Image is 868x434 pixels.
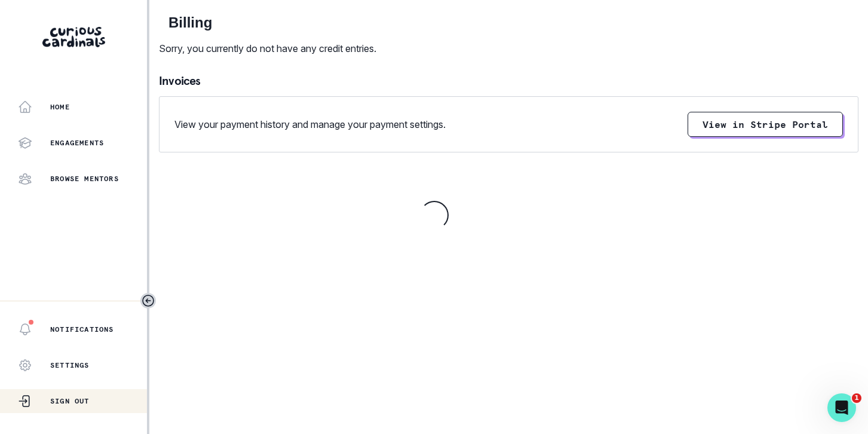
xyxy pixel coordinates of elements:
[140,293,156,308] button: Toggle sidebar
[50,174,119,184] p: Browse Mentors
[159,41,858,56] div: Sorry, you currently do not have any credit entries.
[852,393,861,403] span: 1
[168,14,849,32] h2: Billing
[42,27,105,47] img: Curious Cardinals Logo
[159,75,858,87] p: Invoices
[688,112,843,137] button: View in Stripe Portal
[50,396,90,406] p: Sign Out
[174,117,446,132] p: View your payment history and manage your payment settings.
[50,102,70,112] p: Home
[50,325,114,334] p: Notifications
[50,138,104,148] p: Engagements
[827,393,856,422] iframe: Intercom live chat
[50,360,90,370] p: Settings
